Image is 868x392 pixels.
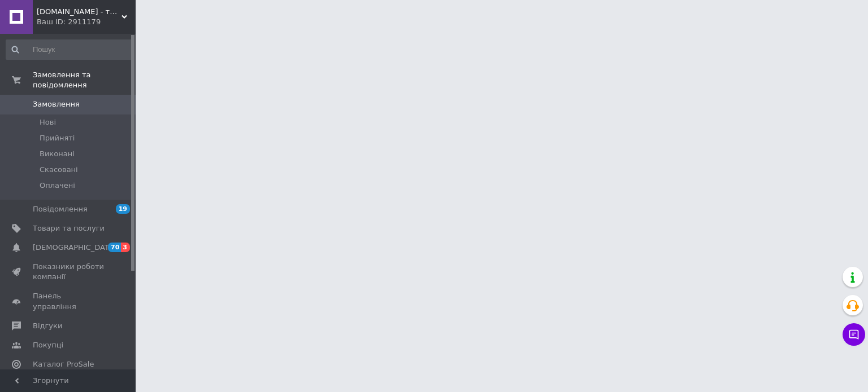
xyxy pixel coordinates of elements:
[37,17,136,27] div: Ваш ID: 2911179
[6,39,133,60] input: Пошук
[33,243,116,253] span: [DEMOGRAPHIC_DATA]
[33,204,88,214] span: Повідомлення
[40,133,75,143] span: Прийняті
[40,180,75,191] span: Оплачені
[33,340,63,350] span: Покупці
[33,99,80,109] span: Замовлення
[108,243,121,252] span: 70
[843,323,865,346] button: Чат з покупцем
[33,70,136,90] span: Замовлення та повідомлення
[33,223,105,234] span: Товари та послуги
[33,321,62,331] span: Відгуки
[33,262,105,282] span: Показники роботи компанії
[116,204,130,214] span: 19
[121,243,130,252] span: 3
[33,359,94,369] span: Каталог ProSale
[40,117,56,127] span: Нові
[40,149,75,159] span: Виконані
[37,7,121,17] span: Domko.online - товари для дому
[40,165,78,175] span: Скасовані
[33,291,105,311] span: Панель управління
